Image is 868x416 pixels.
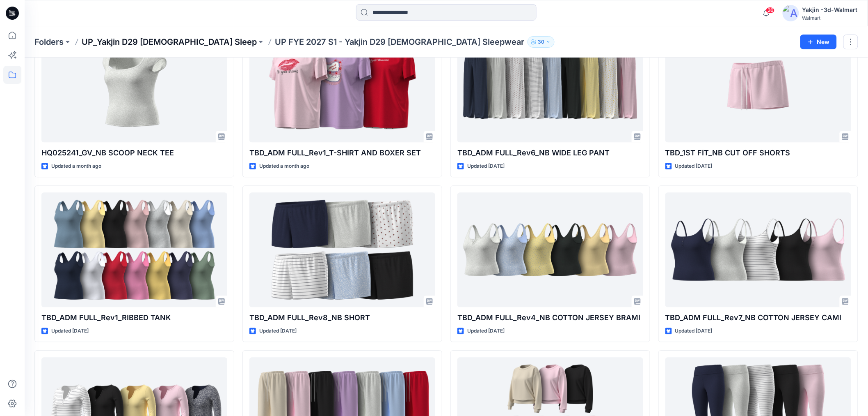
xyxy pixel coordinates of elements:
p: Updated [DATE] [467,327,505,335]
p: TBD_ADM FULL_Rev1_T-SHIRT AND BOXER SET [249,147,435,159]
p: Updated [DATE] [259,327,297,335]
p: TBD_ADM FULL_Rev6_NB WIDE LEG PANT [457,147,643,159]
button: 30 [528,36,555,48]
a: UP_Yakjin D29 [DEMOGRAPHIC_DATA] Sleep [82,36,257,48]
span: 26 [766,7,775,14]
p: Updated [DATE] [675,162,713,171]
p: UP FYE 2027 S1 - Yakjin D29 [DEMOGRAPHIC_DATA] Sleepwear [275,36,524,48]
a: TBD_ADM FULL_Rev1_RIBBED TANK [41,192,227,307]
p: TBD_ADM FULL_Rev7_NB COTTON JERSEY CAMI [665,312,851,324]
a: TBD_ADM FULL_Rev4_NB COTTON JERSEY BRAMI [457,192,643,307]
p: TBD_ADM FULL_Rev8_NB SHORT [249,312,435,324]
div: Walmart [802,15,858,21]
p: HQ025241_GV_NB SCOOP NECK TEE [41,147,227,159]
a: TBD_1ST FIT_NB CUT OFF SHORTS [665,28,851,142]
a: TBD_ADM FULL_Rev1_T-SHIRT AND BOXER SET [249,28,435,142]
img: avatar [783,5,799,21]
a: TBD_ADM FULL_Rev8_NB SHORT [249,192,435,307]
div: Yakjin -3d-Walmart [802,5,858,15]
p: TBD_ADM FULL_Rev1_RIBBED TANK [41,312,227,324]
p: TBD_ADM FULL_Rev4_NB COTTON JERSEY BRAMI [457,312,643,324]
button: New [800,35,837,49]
p: 30 [538,37,544,46]
p: Updated a month ago [259,162,309,171]
a: TBD_ADM FULL_Rev6_NB WIDE LEG PANT [457,28,643,142]
p: Updated [DATE] [467,162,505,171]
a: HQ025241_GV_NB SCOOP NECK TEE [41,28,227,142]
p: Updated [DATE] [51,327,89,335]
a: Folders [34,36,64,48]
p: Updated a month ago [51,162,101,171]
a: TBD_ADM FULL_Rev7_NB COTTON JERSEY CAMI [665,192,851,307]
p: Updated [DATE] [675,327,713,335]
p: TBD_1ST FIT_NB CUT OFF SHORTS [665,147,851,159]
